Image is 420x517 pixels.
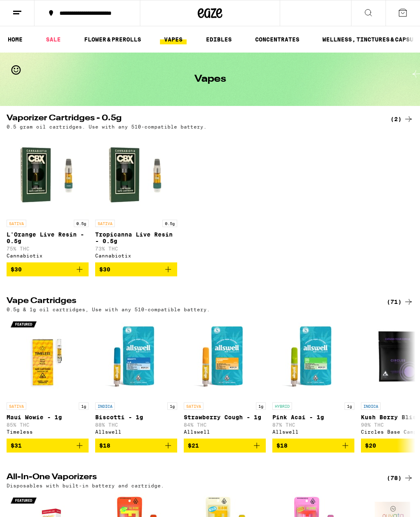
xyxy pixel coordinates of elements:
a: SALE [42,34,65,44]
p: 0.5g [74,220,89,227]
p: L'Orange Live Resin - 0.5g [7,231,89,244]
p: SATIVA [7,402,26,410]
p: 0.5g & 1g oil cartridges, Use with any 510-compatible battery. [7,307,210,312]
p: HYBRID [272,402,292,410]
div: Allswell [95,429,177,434]
img: Timeless - Maui Wowie - 1g [7,316,89,398]
div: Cannabiotix [7,253,89,258]
a: Open page for Tropicanna Live Resin - 0.5g from Cannabiotix [95,133,177,262]
div: Timeless [7,429,89,434]
p: Strawberry Cough - 1g [184,414,266,420]
span: $31 [11,442,22,449]
a: CONCENTRATES [251,34,304,44]
p: 73% THC [95,246,177,251]
p: 0.5 gram oil cartridges. Use with any 510-compatible battery. [7,124,207,129]
a: EDIBLES [202,34,236,44]
a: (78) [387,473,413,483]
a: VAPES [160,34,187,44]
a: Open page for L'Orange Live Resin - 0.5g from Cannabiotix [7,133,89,262]
p: 85% THC [7,422,89,427]
span: $21 [188,442,199,449]
p: 88% THC [95,422,177,427]
div: Cannabiotix [95,253,177,258]
button: Add to bag [95,439,177,453]
a: Open page for Strawberry Cough - 1g from Allswell [184,316,266,439]
p: 1g [256,402,266,410]
a: (71) [387,297,413,307]
button: Add to bag [272,439,354,453]
h2: All-In-One Vaporizers [7,473,373,483]
p: Pink Acai - 1g [272,414,354,420]
img: Allswell - Biscotti - 1g [95,316,177,398]
span: $20 [365,442,376,449]
a: HOME [4,34,27,44]
p: 1g [79,402,89,410]
img: Allswell - Pink Acai - 1g [272,316,354,398]
a: Open page for Biscotti - 1g from Allswell [95,316,177,439]
span: $30 [99,266,110,273]
p: 1g [167,402,177,410]
p: INDICA [361,402,381,410]
p: SATIVA [184,402,203,410]
h2: Vape Cartridges [7,297,373,307]
a: Open page for Maui Wowie - 1g from Timeless [7,316,89,439]
div: Allswell [272,429,354,434]
h2: Vaporizer Cartridges - 0.5g [7,114,373,124]
span: $30 [11,266,22,273]
p: Disposables with built-in battery and cartridge. [7,483,164,488]
img: Cannabiotix - Tropicanna Live Resin - 0.5g [95,133,177,216]
p: SATIVA [95,220,115,227]
img: Cannabiotix - L'Orange Live Resin - 0.5g [7,133,89,216]
p: 0.5g [162,220,177,227]
div: Allswell [184,429,266,434]
button: Add to bag [7,262,89,276]
a: (2) [390,114,413,124]
h1: Vapes [194,74,226,84]
p: Biscotti - 1g [95,414,177,420]
p: SATIVA [7,220,26,227]
button: Add to bag [7,439,89,453]
p: 1g [345,402,354,410]
span: $18 [99,442,110,449]
a: Open page for Pink Acai - 1g from Allswell [272,316,354,439]
p: Maui Wowie - 1g [7,414,89,420]
p: 75% THC [7,246,89,251]
p: 84% THC [184,422,266,427]
span: $18 [276,442,288,449]
p: INDICA [95,402,115,410]
p: 87% THC [272,422,354,427]
button: Add to bag [95,262,177,276]
a: FLOWER & PREROLLS [80,34,145,44]
img: Allswell - Strawberry Cough - 1g [184,316,266,398]
p: Tropicanna Live Resin - 0.5g [95,231,177,244]
button: Add to bag [184,439,266,453]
